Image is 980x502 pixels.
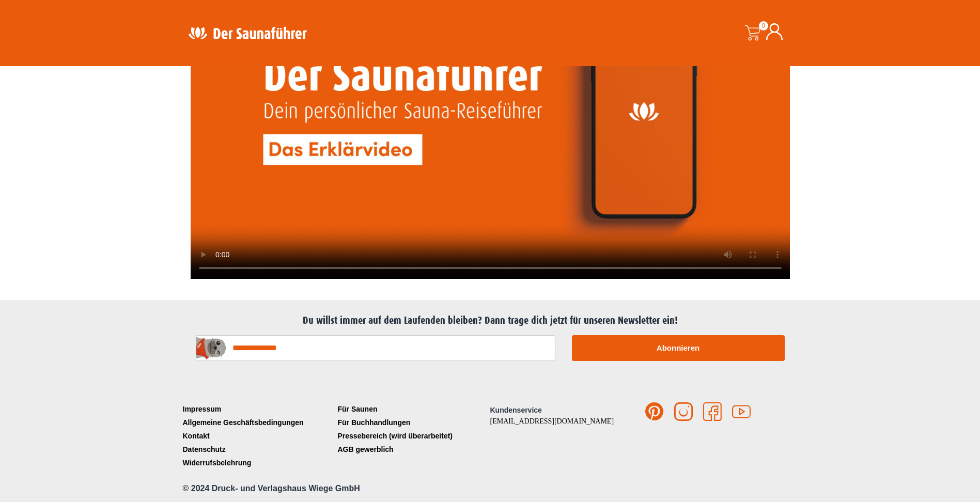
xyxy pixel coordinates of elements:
a: Allgemeine Geschäftsbedingungen [180,416,335,429]
a: Kontakt [180,429,335,443]
nav: Menü [335,402,490,456]
h2: Du willst immer auf dem Laufenden bleiben? Dann trage dich jetzt für unseren Newsletter ein! [185,315,795,327]
a: [EMAIL_ADDRESS][DOMAIN_NAME] [490,417,614,425]
a: Impressum [180,402,335,416]
button: Abonnieren [572,335,785,361]
a: Pressebereich (wird überarbeitet) [335,429,490,443]
a: Für Saunen [335,402,490,416]
a: Für Buchhandlungen [335,416,490,429]
span: 0 [759,21,768,30]
span: © 2024 Druck- und Verlagshaus Wiege GmbH [183,484,360,493]
nav: Menü [180,402,335,469]
a: AGB gewerblich [335,443,490,456]
span: Kundenservice [490,406,542,414]
a: Datenschutz [180,443,335,456]
a: Widerrufsbelehrung [180,456,335,469]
